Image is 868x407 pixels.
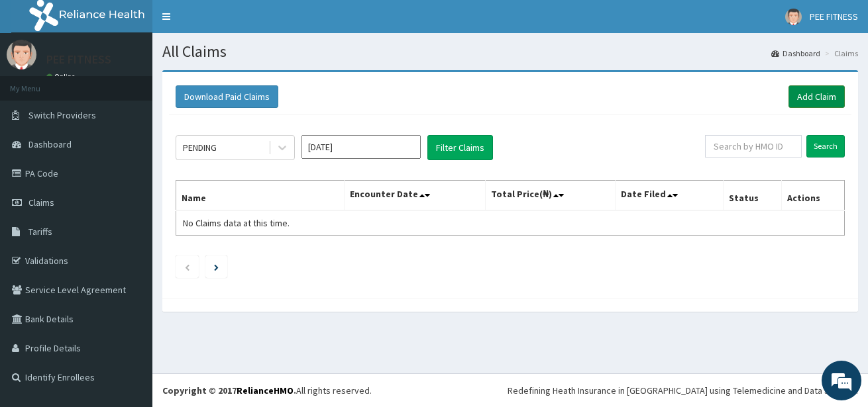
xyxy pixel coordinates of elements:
[237,384,294,396] a: RelianceHMO
[214,261,219,273] a: Next page
[28,226,52,238] span: Tariffs
[427,135,493,160] button: Filter Claims
[785,9,802,25] img: User Image
[46,72,78,81] a: Online
[69,74,223,91] div: Chat with us now
[508,384,858,397] div: Redefining Heath Insurance in [GEOGRAPHIC_DATA] using Telemedicine and Data Science!
[301,135,421,159] input: Select Month and Year
[7,40,36,69] img: User Image
[345,181,485,211] th: Encounter Date
[183,141,217,154] div: PENDING
[46,54,111,66] p: PEE FITNESS
[806,135,845,158] input: Search
[77,120,183,254] span: We're online!
[724,181,782,211] th: Status
[152,373,868,407] footer: All rights reserved.
[616,181,724,211] th: Date Filed
[217,7,249,38] div: Minimize live chat window
[183,217,290,229] span: No Claims data at this time.
[25,66,54,99] img: d_794563401_company_1708531726252_794563401
[771,48,820,59] a: Dashboard
[822,48,858,59] li: Claims
[705,135,802,158] input: Search by HMO ID
[162,43,858,60] h1: All Claims
[810,11,858,23] span: PEE FITNESS
[788,85,845,108] a: Add Claim
[28,109,96,121] span: Switch Providers
[176,181,345,211] th: Name
[28,197,54,208] span: Claims
[28,138,72,150] span: Dashboard
[162,384,296,396] strong: Copyright © 2017 .
[184,261,190,273] a: Previous page
[782,181,845,211] th: Actions
[485,181,616,211] th: Total Price(₦)
[7,269,252,315] textarea: Type your message and hit 'Enter'
[176,85,278,108] button: Download Paid Claims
